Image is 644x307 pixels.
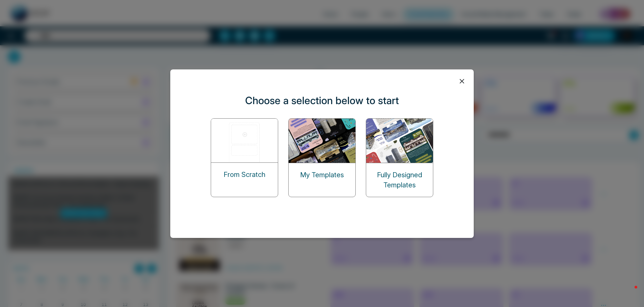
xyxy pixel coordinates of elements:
img: designed-templates.png [366,119,434,163]
p: My Templates [300,170,344,180]
img: my-templates.png [289,119,356,163]
p: From Scratch [224,170,265,180]
iframe: Intercom live chat [621,284,637,300]
img: start-from-scratch.png [211,119,279,162]
p: Fully Designed Templates [366,170,433,190]
p: Choose a selection below to start [245,93,399,108]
